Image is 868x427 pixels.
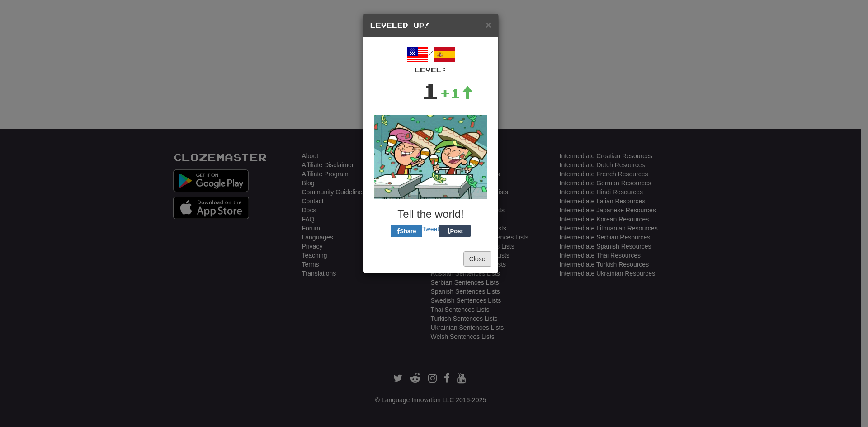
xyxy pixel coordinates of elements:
h5: Leveled Up! [370,21,491,30]
button: Close [463,251,491,267]
button: Close [486,20,491,29]
a: Tweet [422,225,439,233]
span: × [486,19,491,30]
button: Post [439,225,471,237]
h3: Tell the world! [370,208,491,220]
div: 1 [421,75,440,106]
div: +1 [440,84,473,102]
div: / [370,44,491,75]
img: fairly-odd-parents-da00311291977d55ff188899e898f38bf0ea27628e4b7d842fa96e17094d9a08.gif [374,115,487,199]
button: Share [391,225,422,237]
div: Level: [370,66,491,75]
